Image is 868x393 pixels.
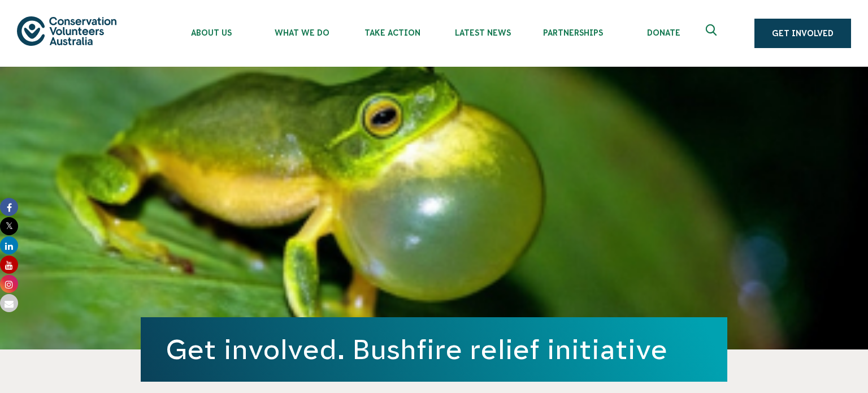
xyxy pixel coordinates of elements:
[166,28,257,37] span: About Us
[754,19,851,48] a: Get Involved
[699,20,726,47] button: Expand search box Close search box
[257,28,347,37] span: What We Do
[17,16,116,45] img: logo.svg
[618,28,709,37] span: Donate
[437,28,528,37] span: Latest News
[347,28,437,37] span: Take Action
[166,334,702,365] h1: Get involved. Bushfire relief initiative
[528,28,618,37] span: Partnerships
[706,24,720,42] span: Expand search box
